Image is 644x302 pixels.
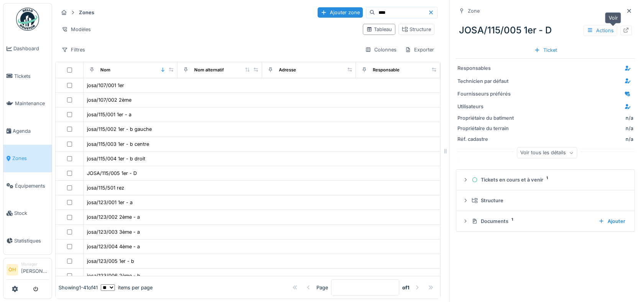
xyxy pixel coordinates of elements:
[517,147,577,158] div: Voir tous les détails
[58,24,94,35] div: Modèles
[15,100,49,107] span: Maintenance
[58,44,88,55] div: Filtres
[457,90,515,97] div: Fournisseurs préférés
[87,111,131,118] div: josa/115/001 1er - a
[14,237,49,244] span: Statistiques
[459,173,631,187] summary: Tickets en cours et à venir1
[101,284,152,291] div: items per page
[21,261,49,278] li: [PERSON_NAME]
[13,127,49,135] span: Agenda
[3,117,52,145] a: Agenda
[402,26,431,33] div: Structure
[87,228,140,236] div: josa/123/003 3ème - a
[3,35,52,63] a: Dashboard
[457,78,515,85] div: Technicien par défaut
[3,172,52,200] a: Équipements
[457,135,515,143] div: Réf. cadastre
[457,103,515,110] div: Utilisateurs
[468,7,480,15] div: Zone
[87,96,131,104] div: josa/107/002 2ème
[87,184,124,191] div: josa/115/501 rez
[457,125,515,132] div: Propriétaire du terrain
[87,140,149,148] div: josa/115/003 1er - b centre
[194,67,224,73] div: Nom alternatif
[626,114,633,122] div: n/a
[605,12,621,23] div: Voir
[472,176,625,183] div: Tickets en cours et à venir
[583,25,617,36] div: Actions
[15,182,49,190] span: Équipements
[87,199,133,206] div: josa/123/001 1er - a
[457,114,515,122] div: Propriétaire du batiment
[3,227,52,255] a: Statistiques
[456,20,635,40] div: JOSA/115/005 1er - D
[87,170,137,177] div: JOSA/115/005 1er - D
[7,261,49,280] a: OH Manager[PERSON_NAME]
[87,82,124,89] div: josa/107/001 1er
[472,197,625,204] div: Structure
[402,284,410,291] strong: of 1
[14,73,49,80] span: Tickets
[87,257,134,265] div: josa/123/005 1er - b
[14,210,49,217] span: Stock
[87,155,145,162] div: josa/115/004 1er - b droit
[16,8,39,31] img: Badge_color-CXgf-gQk.svg
[518,125,633,132] div: n/a
[373,67,400,73] div: Responsable
[401,44,438,55] div: Exporter
[531,45,560,55] div: Ticket
[459,193,631,208] summary: Structure
[279,67,296,73] div: Adresse
[459,214,631,228] summary: Documents1Ajouter
[12,155,49,162] span: Zones
[472,218,592,225] div: Documents
[595,216,628,226] div: Ajouter
[13,45,49,52] span: Dashboard
[3,63,52,90] a: Tickets
[87,125,152,133] div: josa/115/002 1er - b gauche
[7,264,18,276] li: OH
[59,284,98,291] div: Showing 1 - 41 of 41
[87,243,140,250] div: josa/123/004 4ème - a
[3,90,52,117] a: Maintenance
[100,67,110,73] div: Nom
[518,135,633,143] div: n/a
[21,261,49,267] div: Manager
[76,9,97,16] strong: Zones
[316,284,328,291] div: Page
[87,213,140,221] div: josa/123/002 2ème - a
[362,44,400,55] div: Colonnes
[366,26,392,33] div: Tableau
[3,145,52,172] a: Zones
[87,272,140,279] div: josa/123/006 2ème - b
[3,200,52,227] a: Stock
[457,64,515,72] div: Responsables
[318,7,363,18] div: Ajouter zone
